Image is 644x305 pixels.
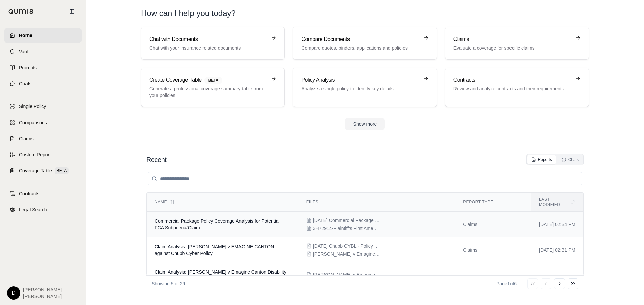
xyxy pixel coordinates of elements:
[531,263,583,294] td: [DATE] 02:21 PM
[4,131,82,146] a: Claims
[453,35,571,43] h3: Claims
[19,190,39,197] span: Contracts
[19,48,30,55] span: Vault
[141,8,236,19] h1: How can I help you today?
[67,6,77,17] button: Collapse sidebar
[7,286,20,300] div: D
[149,35,267,43] h3: Chat with Documents
[531,212,583,237] td: [DATE] 02:34 PM
[155,218,280,230] span: Commercial Package Policy Coverage Analysis for Potential FCA Subpoena/Claim
[149,85,267,99] p: Generate a professional coverage summary table from your policies.
[531,157,552,162] div: Reports
[4,163,82,178] a: Coverage TableBETA
[155,244,274,256] span: Claim Analysis: Josh Foreman v EMAGINE CANTON against Chubb Cyber Policy
[301,45,419,51] p: Compare quotes, binders, applications and policies
[19,119,47,126] span: Comparisons
[149,76,267,84] h3: Create Coverage Table
[23,286,62,293] span: [PERSON_NAME]
[4,99,82,114] a: Single Policy
[313,251,380,257] span: Foreman v Emagine Canton - served 9-26-25.pdf
[19,80,32,87] span: Chats
[539,197,575,207] div: Last modified
[8,9,34,14] img: Qumis Logo
[149,45,267,51] p: Chat with your insurance related documents
[561,157,579,162] div: Chats
[293,68,437,107] a: Policy AnalysisAnalyze a single policy to identify key details
[313,217,380,224] span: 2023.08.03 Commercial Package Policy - Agt - $16,852.pdf
[445,68,589,107] a: ContractsReview and analyze contracts and their requirements
[301,76,419,84] h3: Policy Analysis
[453,76,571,84] h3: Contracts
[55,167,69,174] span: BETA
[19,32,32,39] span: Home
[496,280,517,287] div: Page 1 of 6
[4,147,82,162] a: Custom Report
[19,103,46,110] span: Single Policy
[19,167,52,174] span: Coverage Table
[301,85,419,92] p: Analyze a single policy to identify key details
[4,44,82,59] a: Vault
[4,28,82,43] a: Home
[141,27,285,60] a: Chat with DocumentsChat with your insurance related documents
[155,199,290,205] div: Name
[345,118,385,130] button: Show more
[313,243,380,249] span: 04.01.2025 Chubb CYBL - Policy - EMAGINE.pdf
[313,225,380,232] span: 3H72914-Plaintiff's First Amended Comp.PDF
[19,64,37,71] span: Prompts
[313,271,380,278] span: Foreman v Emagine Canton - served 9-26-25.pdf
[19,206,47,213] span: Legal Search
[301,35,419,43] h3: Compare Documents
[293,27,437,60] a: Compare DocumentsCompare quotes, binders, applications and policies
[4,76,82,91] a: Chats
[455,263,531,294] td: Claims
[155,269,286,288] span: Claim Analysis: Foreman v Emagine Canton Disability Discrimination Lawsuit and Emagine Holdings L...
[445,27,589,60] a: ClaimsEvaluate a coverage for specific claims
[146,155,166,164] h2: Recent
[4,202,82,217] a: Legal Search
[4,60,82,75] a: Prompts
[152,280,185,287] p: Showing 5 of 29
[204,77,222,84] span: BETA
[141,68,285,107] a: Create Coverage TableBETAGenerate a professional coverage summary table from your policies.
[19,151,51,158] span: Custom Report
[455,212,531,237] td: Claims
[453,45,571,51] p: Evaluate a coverage for specific claims
[455,193,531,212] th: Report Type
[19,135,34,142] span: Claims
[455,237,531,263] td: Claims
[557,155,583,164] button: Chats
[298,193,455,212] th: Files
[531,237,583,263] td: [DATE] 02:31 PM
[23,293,62,300] span: [PERSON_NAME]
[453,85,571,92] p: Review and analyze contracts and their requirements
[4,186,82,201] a: Contracts
[4,115,82,130] a: Comparisons
[527,155,556,164] button: Reports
